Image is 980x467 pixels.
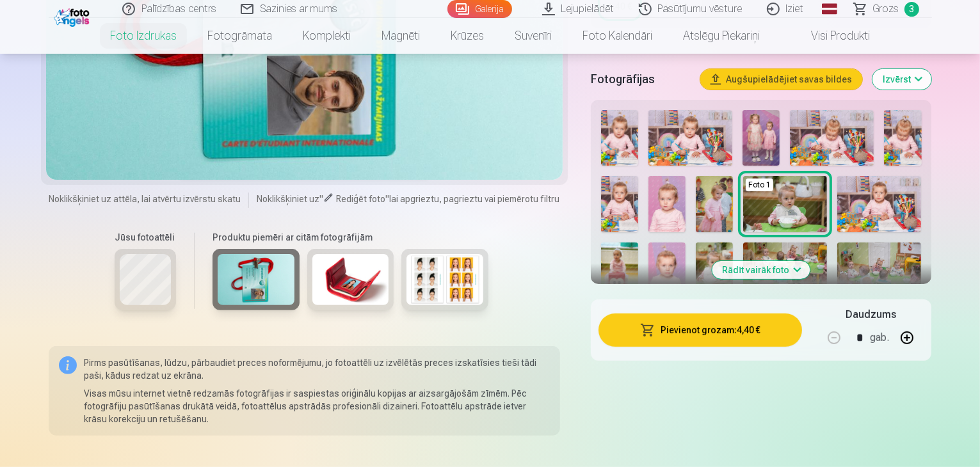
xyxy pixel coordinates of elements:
p: Pirms pasūtīšanas, lūdzu, pārbaudiet preces noformējumu, jo fotoattēli uz izvēlētās preces izskat... [84,356,550,382]
h6: Jūsu fotoattēli [115,231,176,244]
a: Atslēgu piekariņi [668,18,775,54]
span: Noklikšķiniet uz attēla, lai atvērtu izvērstu skatu [49,193,241,205]
span: " [319,194,323,204]
a: Fotogrāmata [192,18,287,54]
img: /fa1 [54,5,93,27]
h6: Produktu piemēri ar citām fotogrāfijām [207,231,494,244]
h5: Fotogrāfijas [591,70,691,88]
a: Foto izdrukas [95,18,192,54]
p: Visas mūsu internet vietnē redzamās fotogrāfijas ir saspiestas oriģinālu kopijas ar aizsargājošām... [84,387,550,425]
span: Rediģēt foto [336,194,385,204]
a: Foto kalendāri [567,18,668,54]
div: Foto 1 [746,178,773,191]
a: Visi produkti [775,18,885,54]
button: Pievienot grozam:4,40 € [598,313,803,347]
span: 3 [904,2,919,17]
span: lai apgrieztu, pagrieztu vai piemērotu filtru [389,194,559,204]
h5: Daudzums [846,307,896,322]
button: Izvērst [872,69,931,90]
button: Augšupielādējiet savas bildes [700,69,862,90]
a: Komplekti [287,18,366,54]
span: Grozs [873,1,899,17]
div: gab. [870,322,889,353]
a: Krūzes [435,18,499,54]
a: Magnēti [366,18,435,54]
span: " [385,194,389,204]
button: Rādīt vairāk foto [712,261,810,279]
span: Noklikšķiniet uz [257,194,319,204]
a: Suvenīri [499,18,567,54]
